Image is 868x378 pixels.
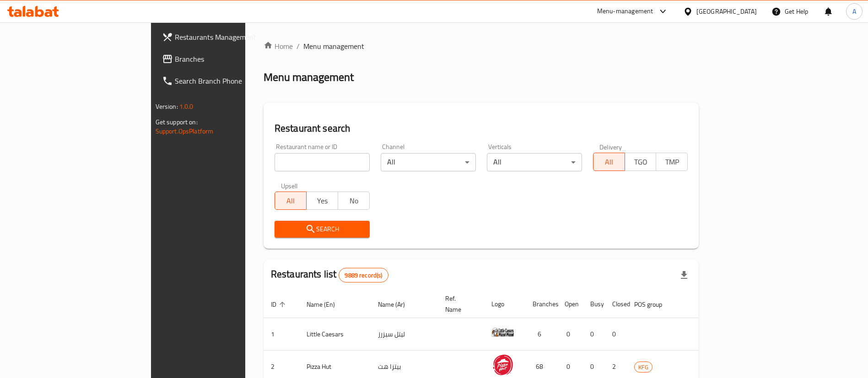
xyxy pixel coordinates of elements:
button: All [275,192,307,210]
span: 1.0.0 [179,101,194,112]
div: Total records count [339,268,388,282]
button: Search [275,221,370,238]
td: 6 [525,318,557,351]
th: Closed [605,290,627,318]
span: Name (Ar) [378,299,417,310]
span: TMP [660,155,684,169]
span: TGO [629,155,653,169]
td: ليتل سيزرز [371,318,438,351]
span: Version: [156,101,178,112]
span: Name (En) [307,299,347,310]
th: Branches [525,290,557,318]
td: 0 [605,318,627,351]
button: Yes [306,192,338,210]
span: All [597,155,621,169]
td: 0 [557,318,583,351]
label: Delivery [599,144,622,150]
span: Search [282,224,362,235]
img: Little Caesars [491,321,514,344]
span: Restaurants Management [175,32,289,43]
div: Export file [673,264,695,286]
div: Menu-management [597,6,653,17]
span: Search Branch Phone [175,75,289,86]
button: All [593,153,625,171]
span: KFG [635,362,652,373]
span: A [852,6,856,16]
label: Upsell [281,182,298,189]
button: TGO [625,153,657,171]
a: Support.OpsPlatform [156,125,214,137]
div: All [381,153,476,171]
div: All [487,153,582,171]
span: POS group [634,299,674,310]
td: Little Caesars [299,318,371,351]
span: No [342,194,366,208]
input: Search for restaurant name or ID.. [275,153,370,171]
div: [GEOGRAPHIC_DATA] [696,6,757,16]
span: 9889 record(s) [339,271,388,280]
span: All [279,194,303,208]
a: Restaurants Management [155,26,296,48]
th: Open [557,290,583,318]
th: Logo [484,290,525,318]
h2: Restaurants list [271,267,388,282]
span: Get support on: [156,116,198,128]
h2: Menu management [264,70,354,85]
td: 0 [583,318,605,351]
nav: breadcrumb [264,41,699,52]
span: Menu management [303,41,364,52]
span: Yes [310,194,334,208]
a: Search Branch Phone [155,70,296,92]
span: ID [271,299,288,310]
button: No [338,192,370,210]
th: Busy [583,290,605,318]
li: / [297,41,300,52]
button: TMP [656,153,688,171]
img: Pizza Hut [491,353,514,376]
span: Branches [175,53,289,64]
h2: Restaurant search [275,122,688,135]
span: Ref. Name [445,293,473,315]
a: Branches [155,48,296,70]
